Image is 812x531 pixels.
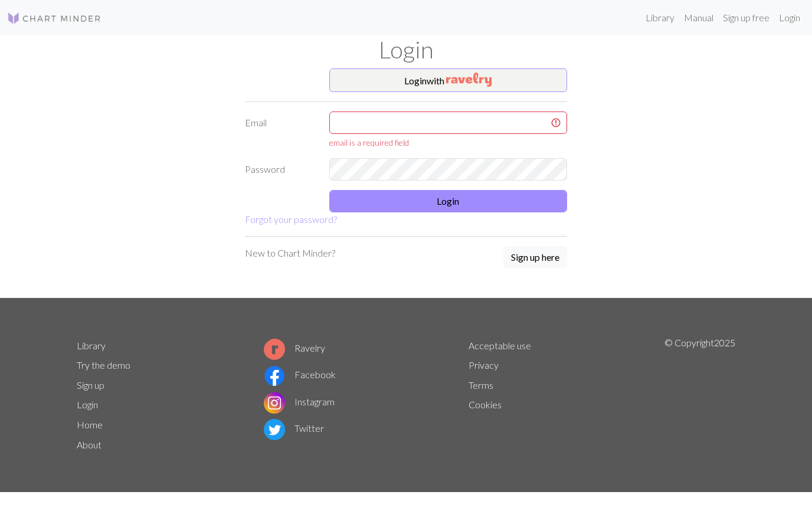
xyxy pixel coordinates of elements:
label: Email [238,112,322,149]
a: Cookies [469,399,502,410]
a: Facebook [264,369,336,380]
img: Ravelry [446,73,492,87]
button: Login [329,190,568,212]
h1: Login [70,35,742,64]
a: Library [77,340,106,351]
a: Ravelry [264,342,325,353]
button: Sign up here [503,246,567,268]
label: Password [238,158,322,181]
a: Try the demo [77,359,130,371]
a: About [77,439,102,450]
a: Forgot your password? [245,214,337,225]
a: Sign up free [718,6,774,29]
img: Logo [7,11,102,25]
a: Home [77,419,103,430]
a: Instagram [264,396,335,407]
a: Login [774,6,805,29]
a: Privacy [469,359,499,371]
a: Twitter [264,422,324,434]
div: email is a required field [329,136,568,149]
a: Sign up here [503,246,567,270]
a: Login [77,399,98,410]
img: Instagram logo [264,392,285,414]
p: New to Chart Minder? [245,246,335,260]
a: Manual [679,6,718,29]
a: Library [641,6,679,29]
p: © Copyright 2025 [664,336,735,455]
a: Terms [469,379,493,391]
img: Ravelry logo [264,339,285,360]
button: Loginwith [329,68,568,92]
a: Sign up [77,379,104,391]
img: Facebook logo [264,365,285,386]
a: Acceptable use [469,340,531,351]
img: Twitter logo [264,419,285,440]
